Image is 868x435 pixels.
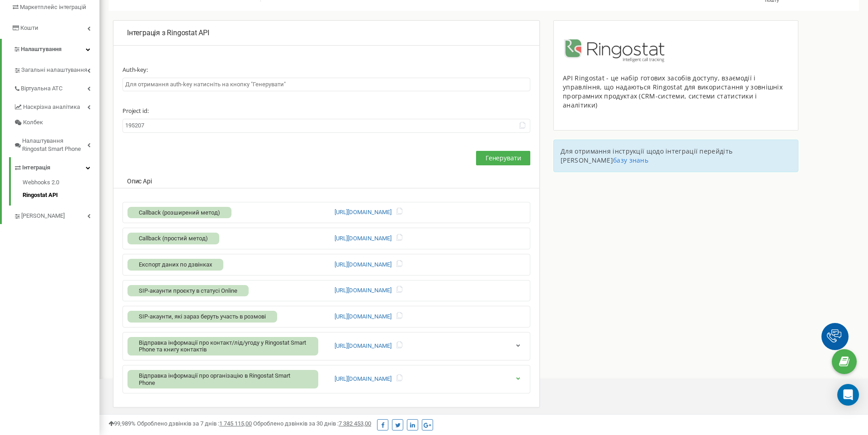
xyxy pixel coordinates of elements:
[563,39,669,62] img: image
[20,4,86,10] span: Маркетплейс інтеграцій
[22,164,50,172] span: Інтеграція
[139,261,212,268] span: Експорт даних по дзвінках
[21,212,65,220] span: [PERSON_NAME]
[23,178,99,189] a: Webhooks 2.0
[14,78,99,97] a: Віртуальна АТС
[561,147,791,165] p: Для отримання інструкції щодо інтеграції перейдіть [PERSON_NAME]
[14,60,99,78] a: Загальні налаштування
[335,375,392,384] a: [URL][DOMAIN_NAME]
[20,24,38,31] span: Кошти
[335,342,392,351] a: [URL][DOMAIN_NAME]
[14,131,99,157] a: Налаштування Ringostat Smart Phone
[123,78,530,92] input: Для отримання auth-key натисніть на кнопку "Генерувати"
[335,261,392,269] a: [URL][DOMAIN_NAME]
[2,39,99,60] a: Налаштування
[23,103,80,112] span: Наскрізна аналітика
[14,115,99,131] a: Колбек
[335,286,392,295] a: [URL][DOMAIN_NAME]
[137,420,252,427] span: Оброблено дзвінків за 7 днів :
[123,59,530,75] label: Auth-key:
[21,46,61,52] span: Налаштування
[837,384,859,406] div: Open Intercom Messenger
[139,209,220,216] span: Callback (розширений метод)
[339,420,371,427] u: 7 382 453,00
[335,313,392,321] a: [URL][DOMAIN_NAME]
[21,66,87,75] span: Загальні налаштування
[127,178,151,185] span: Опис Api
[139,313,266,320] span: SIP-акаунти, які зараз беруть участь в розмові
[563,74,789,110] div: API Ringostat - це набір готових засобів доступу, взаємодії і управління, що надаються Ringostat ...
[139,287,237,294] span: SIP-акаунти проєкту в статусі Online
[23,118,43,127] span: Колбек
[139,339,306,353] span: Відправка інформації про контакт/лід/угоду у Ringostat Smart Phone та книгу контактів
[123,100,530,117] label: Project id:
[22,137,87,154] span: Налаштування Ringostat Smart Phone
[486,154,521,162] span: Генерувати
[127,28,526,38] p: Інтеграція з Ringostat API
[335,234,392,243] a: [URL][DOMAIN_NAME]
[14,157,99,176] a: Інтеграція
[139,372,290,386] span: Відправка інформації про організацію в Ringostat Smart Phone
[14,97,99,115] a: Наскрізна аналітика
[476,151,530,165] button: Генерувати
[613,156,648,164] a: базу знань
[23,189,99,200] a: Ringostat API
[108,420,136,427] span: 99,989%
[21,84,62,93] span: Віртуальна АТС
[139,235,208,242] span: Callback (простий метод)
[253,420,371,427] span: Оброблено дзвінків за 30 днів :
[14,206,99,224] a: [PERSON_NAME]
[335,208,392,217] a: [URL][DOMAIN_NAME]
[219,420,252,427] u: 1 745 115,00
